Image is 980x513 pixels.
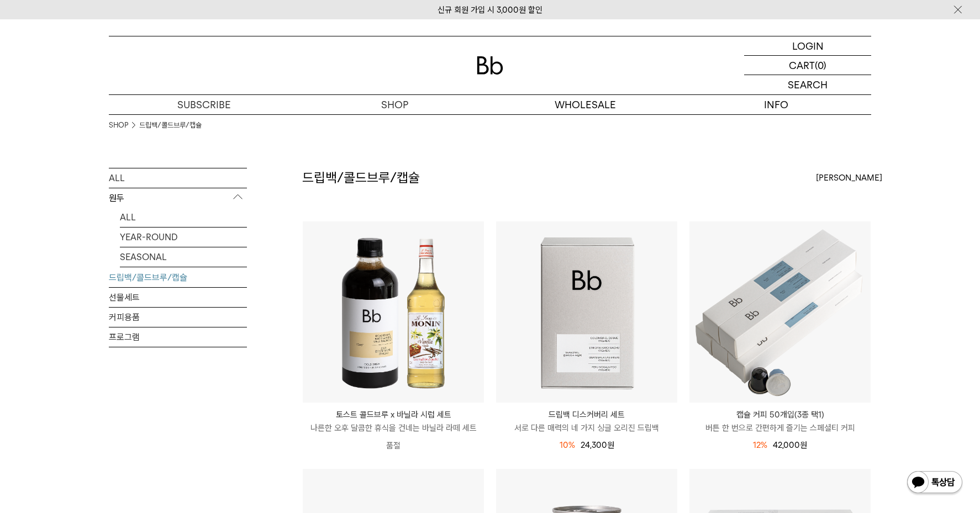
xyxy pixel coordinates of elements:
p: LOGIN [792,36,824,55]
p: SEARCH [788,75,828,94]
a: LOGIN [744,36,871,56]
p: 드립백 디스커버리 세트 [496,408,677,421]
a: CART (0) [744,56,871,75]
a: 드립백 디스커버리 세트 서로 다른 매력의 네 가지 싱글 오리진 드립백 [496,408,677,435]
span: 원 [800,440,807,450]
a: 드립백/콜드브루/캡슐 [139,120,202,131]
h2: 드립백/콜드브루/캡슐 [302,168,420,187]
div: 10% [560,438,575,452]
a: 드립백/콜드브루/캡슐 [109,268,247,287]
img: 캡슐 커피 50개입(3종 택1) [689,221,871,403]
a: ALL [109,168,247,188]
p: 품절 [303,435,484,457]
a: SUBSCRIBE [109,95,299,114]
a: ALL [120,208,247,227]
img: 로고 [477,56,503,75]
img: 카카오톡 채널 1:1 채팅 버튼 [906,470,963,496]
span: 원 [607,440,614,450]
a: 토스트 콜드브루 x 바닐라 시럽 세트 [303,221,484,403]
span: [PERSON_NAME] [816,171,882,184]
a: 신규 회원 가입 시 3,000원 할인 [438,5,542,15]
a: 선물세트 [109,288,247,307]
p: 캡슐 커피 50개입(3종 택1) [689,408,871,421]
p: 원두 [109,188,247,208]
img: 드립백 디스커버리 세트 [496,221,677,403]
a: SEASONAL [120,247,247,267]
span: 42,000 [773,440,807,450]
a: 토스트 콜드브루 x 바닐라 시럽 세트 나른한 오후 달콤한 휴식을 건네는 바닐라 라떼 세트 [303,408,484,435]
p: 버튼 한 번으로 간편하게 즐기는 스페셜티 커피 [689,421,871,435]
a: 커피용품 [109,308,247,327]
p: CART [789,56,815,75]
div: 12% [753,438,767,452]
a: 프로그램 [109,327,247,347]
p: 토스트 콜드브루 x 바닐라 시럽 세트 [303,408,484,421]
p: 나른한 오후 달콤한 휴식을 건네는 바닐라 라떼 세트 [303,421,484,435]
span: 24,300 [581,440,614,450]
a: 캡슐 커피 50개입(3종 택1) 버튼 한 번으로 간편하게 즐기는 스페셜티 커피 [689,408,871,435]
a: YEAR-ROUND [120,228,247,247]
p: 서로 다른 매력의 네 가지 싱글 오리진 드립백 [496,421,677,435]
a: SHOP [109,120,128,131]
a: SHOP [299,95,490,114]
p: (0) [815,56,826,75]
p: INFO [681,95,871,114]
p: WHOLESALE [490,95,681,114]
